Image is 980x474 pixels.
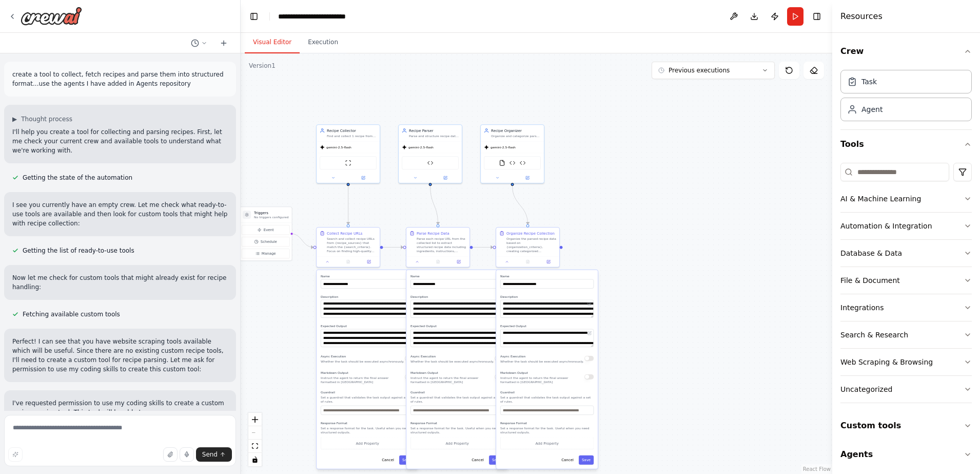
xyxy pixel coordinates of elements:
span: ▶ [12,115,17,123]
g: Edge from triggers to 0386279b-bc8e-43f7-9d7e-d64af812e905 [291,231,313,250]
button: Click to speak your automation idea [180,447,194,462]
button: Open in side panel [349,175,378,181]
p: Instruct the agent to return the final answer formatted in [GEOGRAPHIC_DATA] [500,376,584,384]
button: Crew [840,37,972,66]
button: Event [242,225,289,235]
button: Send [196,447,232,462]
button: Visual Editor [245,32,300,53]
img: ScrapeWebsiteTool [345,160,351,166]
button: Integrations [840,294,972,321]
button: Open in side panel [450,259,467,265]
button: Agents [840,440,972,469]
img: FileReadTool [499,160,505,166]
p: Set a guardrail that validates the task output against a set of rules. [410,395,504,404]
button: Previous executions [652,62,775,79]
div: Organize and categorize parsed recipe data into a comprehensive structured format, creating recip... [491,134,541,138]
div: Search and collect recipe URLs from {recipe_sources} that match the {search_criteria}. Focus on f... [327,237,377,253]
label: Guardrail [500,390,594,394]
span: Thought process [21,115,72,123]
button: Cancel [558,456,577,465]
label: Name [410,274,504,278]
span: Previous executions [669,66,730,74]
label: Name [321,274,414,278]
div: Parse Recipe Data [417,231,449,236]
div: Recipe Organizer [491,128,541,133]
div: React Flow controls [248,413,262,466]
div: Version 1 [249,62,276,70]
p: Set a response format for the task. Useful when you need structured outputs. [321,426,414,434]
label: Guardrail [321,390,414,394]
p: Whether the task should be executed asynchronously. [500,359,584,364]
div: Recipe OrganizerOrganize and categorize parsed recipe data into a comprehensive structured format... [480,124,544,183]
span: Markdown Output [410,371,438,375]
button: Hide left sidebar [247,9,261,24]
nav: breadcrumb [278,11,346,22]
div: Database & Data [840,248,902,258]
button: ▶Thought process [12,115,72,123]
g: Edge from 3244d911-db1f-4cc6-8887-a4c932266b05 to 0386279b-bc8e-43f7-9d7e-d64af812e905 [346,186,351,224]
p: Instruct the agent to return the final answer formatted in [GEOGRAPHIC_DATA] [321,376,405,384]
button: Add Property [410,438,504,449]
button: toggle interactivity [248,453,262,466]
button: zoom in [248,413,262,426]
span: Event [264,227,274,233]
img: Supabase Database Insert [520,160,526,166]
div: TriggersNo triggers configuredEventScheduleManage [239,206,292,261]
button: Tools [840,130,972,159]
button: Schedule [242,237,289,247]
div: Collect Recipe URLsSearch and collect recipe URLs from {recipe_sources} that match the {search_cr... [316,227,380,268]
img: Logo [21,7,82,25]
g: Edge from 9a3a73f9-eced-4820-9f8e-a0a0194cd8a4 to 37b1e102-54ba-4468-8f49-b600414aef39 [428,186,441,224]
span: gemini-2.5-flash [408,145,434,149]
div: Agent [861,104,883,115]
button: Web Scraping & Browsing [840,349,972,375]
button: Add Property [500,438,594,449]
div: Recipe CollectorFind and collect 1 recipe from {recipe_sources} based on {search_criteria}, ensur... [316,124,380,183]
div: Crew [840,66,972,129]
p: Set a response format for the task. Useful when you need structured outputs. [410,426,504,434]
span: Getting the state of the automation [23,174,132,182]
div: Find and collect 1 recipe from {recipe_sources} based on {search_criteria}, ensuring diverse and ... [327,134,377,138]
div: Parse Recipe DataParse each recipe URL from the collected list to extract structured recipe data ... [406,227,470,268]
label: Response Format [500,421,594,425]
p: Whether the task should be executed asynchronously. [321,359,404,364]
div: Parse and structure recipe data from URLs into standardized format, extracting all relevant recip... [409,134,459,138]
p: Set a response format for the task. Useful when you need structured outputs. [500,426,594,434]
div: Recipe Parser [409,128,459,133]
button: Save [489,456,504,465]
button: Open in editor [586,301,593,307]
span: Markdown Output [500,371,528,375]
button: Manage [242,249,289,258]
button: File & Document [840,267,972,294]
div: Parse each recipe URL from the collected list to extract structured recipe data including ingredi... [417,237,466,253]
g: Edge from aedf045e-9b2c-403c-afd5-5648e74a7fd3 to 4bd6ffab-d32f-4def-b6dc-f14d37a00f8f [510,186,531,224]
label: Response Format [321,421,414,425]
span: gemini-2.5-flash [326,145,351,149]
span: Async Execution [321,355,346,358]
button: Cancel [468,456,487,465]
p: Instruct the agent to return the final answer formatted in [GEOGRAPHIC_DATA] [410,376,495,384]
button: Improve this prompt [8,447,23,462]
label: Response Format [410,421,504,425]
label: Expected Output [410,324,504,328]
p: Now let me check for custom tools that might already exist for recipe handling: [12,273,228,292]
div: Organize Recipe Collection [506,231,555,236]
button: Switch to previous chat [187,37,211,49]
button: Database & Data [840,240,972,267]
button: Open in side panel [540,259,557,265]
label: Expected Output [500,324,594,328]
span: Manage [262,251,276,256]
span: gemini-2.5-flash [491,145,516,149]
button: fit view [248,440,262,453]
span: Async Execution [410,355,436,358]
button: Upload files [163,447,178,462]
div: Organize Recipe CollectionOrganize the parsed recipe data based on {organization_criteria}, creat... [496,227,560,268]
p: I see you currently have an empty crew. Let me check what ready-to-use tools are available and th... [12,200,228,228]
span: Getting the list of ready-to-use tools [23,247,134,255]
h4: Resources [840,10,883,23]
button: Save [579,456,594,465]
div: Organize the parsed recipe data based on {organization_criteria}, creating categorized collection... [506,237,556,253]
button: Save [399,456,414,465]
p: Set a guardrail that validates the task output against a set of rules. [500,395,594,404]
p: No triggers configured [254,215,288,219]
